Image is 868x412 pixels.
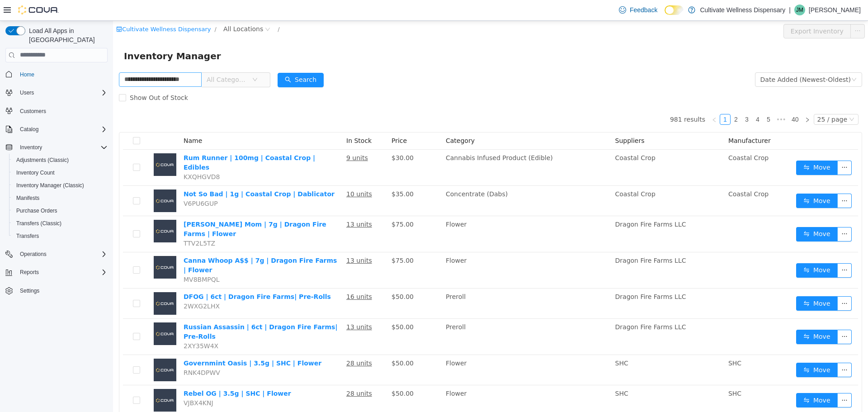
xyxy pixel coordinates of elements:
a: Rebel OG | 3.5g | SHC | Flower [71,369,178,376]
button: Reports [16,267,42,278]
button: Transfers (Classic) [9,217,111,230]
td: Flower [329,334,499,365]
u: 28 units [233,369,259,376]
span: Manifests [13,193,108,204]
a: Settings [16,285,43,296]
span: Home [20,71,34,78]
li: 5 [650,93,661,104]
a: Transfers (Classic) [13,218,65,229]
p: [PERSON_NAME] [809,5,861,15]
span: In Stock [233,116,259,123]
span: Purchase Orders [16,207,57,214]
button: Users [16,87,38,98]
span: Inventory [20,144,42,151]
span: Dragon Fire Farms LLC [502,303,573,310]
button: Inventory [2,141,111,154]
span: Inventory Count [16,169,55,176]
button: Inventory Manager (Classic) [9,179,111,192]
button: Adjustments (Classic) [9,154,111,166]
a: 1 [607,94,617,104]
img: Cova [18,5,59,14]
span: ••• [661,93,675,104]
button: icon: ellipsis [724,275,739,290]
span: Operations [20,251,47,258]
span: SHC [502,339,515,346]
a: Feedback [615,1,661,19]
span: Inventory Manager (Classic) [13,180,108,191]
img: Rum Runner | 100mg | Coastal Crop | Edibles placeholder [41,133,63,155]
span: VJBX4KNJ [71,379,100,386]
div: Jeff Moore [794,5,805,15]
span: Home [16,69,108,80]
nav: Complex example [5,64,108,321]
a: Home [16,69,38,80]
span: Transfers (Classic) [13,218,108,229]
li: 2 [618,93,628,104]
li: 981 results [557,93,592,104]
img: Not So Bad | 1g | Coastal Crop | Dablicator placeholder [41,169,63,191]
img: Governmint Oasis | 3.5g | SHC | Flower placeholder [41,338,63,360]
button: Manifests [9,192,111,204]
span: V6PU6GUP [71,179,105,186]
button: icon: swapMove [683,342,725,356]
button: Transfers [9,230,111,242]
button: icon: ellipsis [724,140,739,154]
span: Coastal Crop [615,170,656,177]
span: SHC [502,369,515,376]
i: icon: shop [3,5,9,11]
button: Inventory [16,142,46,153]
input: Dark Mode [665,5,684,15]
i: icon: down [736,96,741,102]
a: Purchase Orders [13,205,61,216]
a: Inventory Count [13,167,58,178]
i: icon: down [139,56,145,62]
button: Customers [2,104,111,118]
span: $75.00 [278,200,301,207]
a: 40 [676,94,689,104]
a: Inventory Manager (Classic) [13,180,88,191]
span: / [102,5,104,12]
span: Feedback [630,5,657,14]
button: icon: swapMove [683,309,725,323]
li: 3 [628,93,639,104]
img: Russian Assassin | 6ct | Dragon Fire Farms| Pre-Rolls placeholder [41,302,63,324]
button: Catalog [2,123,111,136]
button: Catalog [16,124,42,135]
li: Previous Page [596,93,607,104]
span: 2XY35W4X [71,322,105,329]
p: | [789,5,791,15]
div: 25 / page [704,94,734,104]
span: Adjustments (Classic) [13,155,108,166]
button: Settings [2,284,111,297]
a: Customers [16,106,50,117]
td: Preroll [329,268,499,298]
button: icon: ellipsis [737,3,752,18]
button: icon: swapMove [683,372,725,387]
span: Reports [20,269,39,276]
u: 16 units [233,272,259,279]
span: Settings [20,287,39,294]
span: Show Out of Stock [13,73,79,81]
td: Flower [329,232,499,268]
a: Manifests [13,193,43,204]
button: Export Inventory [670,3,738,18]
span: Operations [16,249,108,260]
a: DFOG | 6ct | Dragon Fire Farms| Pre-Rolls [71,272,218,279]
span: Dragon Fire Farms LLC [502,272,573,279]
a: 2 [618,94,628,104]
img: Stacy's Mom | 7g | Dragon Fire Farms | Flower placeholder [41,199,63,222]
li: Next Page [689,93,700,104]
u: 13 units [233,303,259,310]
i: icon: down [738,56,744,62]
span: $50.00 [278,369,301,376]
span: Load All Apps in [GEOGRAPHIC_DATA] [25,26,108,44]
span: Inventory Manager (Classic) [16,182,84,189]
span: Transfers [16,232,39,240]
span: Customers [16,105,108,117]
a: Rum Runner | 100mg | Coastal Crop | Edibles [71,133,202,150]
button: icon: swapMove [683,140,725,154]
span: Coastal Crop [615,133,656,141]
button: Inventory Count [9,166,111,179]
span: $35.00 [278,170,301,177]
